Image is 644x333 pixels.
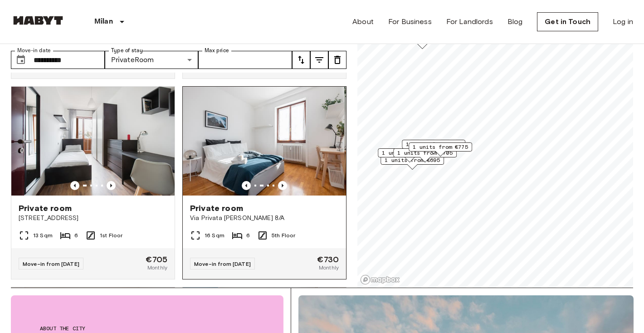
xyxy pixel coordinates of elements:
[100,231,122,240] span: 1st Floor
[537,12,598,31] a: Get in Touch
[310,51,328,69] button: tune
[317,255,339,264] span: €730
[246,231,250,240] span: 6
[613,16,633,27] a: Log in
[328,51,346,69] button: tune
[352,16,374,27] a: About
[278,181,287,190] button: Previous image
[381,156,444,170] div: Map marker
[40,324,254,333] span: About the city
[181,87,344,196] img: Marketing picture of unit IT-14-055-006-02H
[94,16,113,27] p: Milan
[146,255,167,264] span: €705
[194,260,251,267] span: Move-in from [DATE]
[205,47,229,54] label: Max price
[242,181,251,190] button: Previous image
[11,16,65,25] img: Habyt
[388,16,432,27] a: For Business
[406,140,461,148] span: 1 units from €800
[319,264,339,272] span: Monthly
[11,86,175,279] a: Marketing picture of unit IT-14-034-001-05HPrevious imagePrevious imagePrivate room[STREET_ADDRES...
[107,181,116,190] button: Previous image
[409,142,472,157] div: Map marker
[19,203,72,214] span: Private room
[111,47,143,54] label: Type of stay
[272,231,295,240] span: 5th Floor
[17,47,51,54] label: Move-in date
[413,143,468,151] span: 1 units from €775
[23,260,79,267] span: Move-in from [DATE]
[12,51,30,69] button: Choose date, selected date is 16 Sep 2025
[190,203,243,214] span: Private room
[292,51,310,69] button: tune
[393,148,457,162] div: Map marker
[360,274,400,285] a: Mapbox logo
[446,16,493,27] a: For Landlords
[74,231,78,240] span: 6
[382,149,437,157] span: 1 units from €720
[11,87,175,196] img: Marketing picture of unit IT-14-034-001-05H
[182,86,346,279] a: Previous imagePrevious imagePrivate roomVia Privata [PERSON_NAME] 8/A16 Sqm65th FloorMove-in from...
[33,231,53,240] span: 13 Sqm
[507,16,523,27] a: Blog
[105,51,199,69] div: PrivateRoom
[378,148,441,162] div: Map marker
[344,87,507,196] img: Marketing picture of unit IT-14-055-006-02H
[397,149,453,157] span: 1 units from €705
[147,264,167,272] span: Monthly
[205,231,224,240] span: 16 Sqm
[19,214,167,223] span: [STREET_ADDRESS]
[70,181,79,190] button: Previous image
[190,214,339,223] span: Via Privata [PERSON_NAME] 8/A
[402,140,465,154] div: Map marker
